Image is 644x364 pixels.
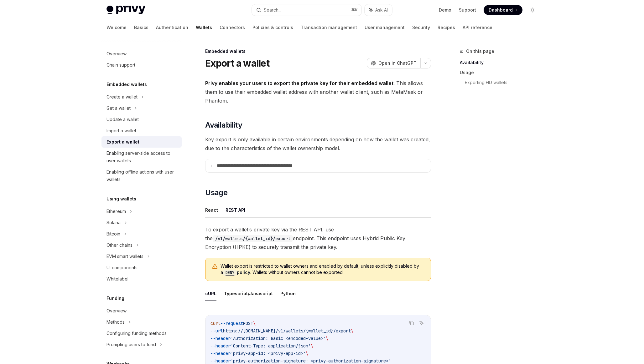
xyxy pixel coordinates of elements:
[106,295,124,302] h5: Funding
[412,20,430,35] a: Security
[367,58,420,68] button: Open in ChatGPT
[221,321,243,326] span: --request
[460,58,543,68] a: Availability
[301,20,357,35] a: Transaction management
[106,341,156,348] div: Prompting users to fund
[106,138,139,146] div: Export a wallet
[106,318,125,326] div: Methods
[253,321,256,326] span: \
[205,135,431,153] span: Key export is only available in certain environments depending on how the wallet was created, due...
[210,328,223,334] span: --url
[351,328,353,334] span: \
[101,59,182,71] a: Chain support
[106,127,136,134] div: Import a wallet
[466,48,494,55] span: On this page
[231,336,326,341] span: 'Authorization: Basic <encoded-value>'
[220,20,245,35] a: Connectors
[106,149,178,164] div: Enabling server-side access to user wallets
[439,7,451,13] a: Demo
[106,61,135,69] div: Chain support
[463,20,492,35] a: API reference
[106,219,121,226] div: Solana
[210,321,221,326] span: curl
[527,5,538,15] button: Toggle dark mode
[280,286,296,301] button: Python
[438,20,455,35] a: Recipes
[101,148,182,166] a: Enabling server-side access to user wallets
[205,188,227,198] span: Usage
[106,230,120,238] div: Bitcoin
[106,275,128,283] div: Whitelabel
[106,81,147,88] h5: Embedded wallets
[351,8,358,13] span: ⌘ K
[101,273,182,285] a: Whitelabel
[231,358,391,364] span: 'privy-authorization-signature: <privy-authorization-signature>'
[210,336,231,341] span: --header
[226,203,245,217] button: REST API
[252,4,361,16] button: Search...⌘K
[223,328,351,334] span: https://[DOMAIN_NAME]/v1/wallets/{wallet_id}/export
[221,263,424,276] span: Wallet export is restricted to wallet owners and enabled by default, unless explicitly disabled b...
[212,264,218,270] svg: Warning
[134,20,148,35] a: Basics
[223,270,237,276] code: DENY
[106,253,143,260] div: EVM smart wallets
[231,351,306,356] span: 'privy-app-id: <privy-app-id>'
[101,114,182,125] a: Update a wallet
[106,264,138,271] div: UI components
[460,68,543,78] a: Usage
[106,6,145,14] img: light logo
[378,60,417,66] span: Open in ChatGPT
[418,319,426,327] button: Ask AI
[101,166,182,185] a: Enabling offline actions with user wallets
[223,270,250,275] a: DENYpolicy
[243,321,253,326] span: POST
[106,20,127,35] a: Welcome
[264,6,281,14] div: Search...
[224,286,273,301] button: Typescript/Javascript
[106,50,127,58] div: Overview
[106,208,126,215] div: Ethereum
[205,58,269,69] h1: Export a wallet
[205,80,393,86] strong: Privy enables your users to export the private key for their embedded wallet
[252,20,293,35] a: Policies & controls
[101,328,182,339] a: Configuring funding methods
[101,48,182,59] a: Overview
[205,48,431,54] div: Embedded wallets
[106,307,127,315] div: Overview
[459,7,476,13] a: Support
[106,168,178,183] div: Enabling offline actions with user wallets
[210,343,231,349] span: --header
[106,116,139,123] div: Update a wallet
[489,7,513,13] span: Dashboard
[156,20,188,35] a: Authentication
[326,336,328,341] span: \
[205,286,216,301] button: cURL
[210,351,231,356] span: --header
[106,330,167,337] div: Configuring funding methods
[231,343,311,349] span: 'Content-Type: application/json'
[213,235,293,242] code: /v1/wallets/{wallet_id}/export
[365,20,405,35] a: User management
[101,262,182,273] a: UI components
[375,7,388,13] span: Ask AI
[106,195,136,203] h5: Using wallets
[205,203,218,217] button: React
[306,351,308,356] span: \
[205,79,431,105] span: . This allows them to use their embedded wallet address with another wallet client, such as MetaM...
[311,343,313,349] span: \
[101,125,182,136] a: Import a wallet
[106,93,138,101] div: Create a wallet
[365,4,392,16] button: Ask AI
[106,104,131,112] div: Get a wallet
[484,5,522,15] a: Dashboard
[101,136,182,148] a: Export a wallet
[101,305,182,316] a: Overview
[210,358,231,364] span: --header
[408,319,416,327] button: Copy the contents from the code block
[106,241,132,249] div: Other chains
[205,120,242,130] span: Availability
[465,78,543,88] a: Exporting HD wallets
[205,225,431,251] span: To export a wallet’s private key via the REST API, use the endpoint. This endpoint uses Hybrid Pu...
[196,20,212,35] a: Wallets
